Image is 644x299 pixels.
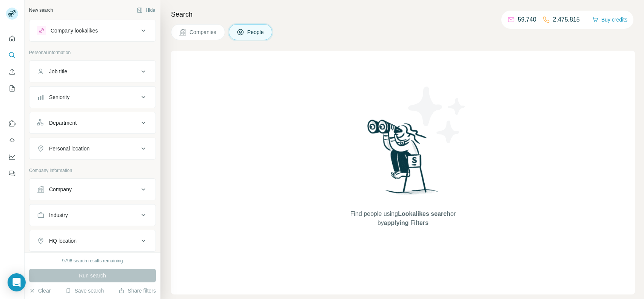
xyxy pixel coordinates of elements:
[29,88,156,106] button: Seniority
[29,167,156,174] p: Company information
[49,93,69,101] div: Seniority
[29,139,156,158] button: Personal location
[29,7,53,14] div: New search
[342,209,463,228] span: Find people using or by
[29,232,156,250] button: HQ location
[29,22,156,40] button: Company lookalikes
[6,48,18,62] button: Search
[6,133,18,147] button: Use Surfe API
[29,180,156,198] button: Company
[65,287,104,294] button: Save search
[62,257,123,264] div: 9798 search results remaining
[49,237,77,245] div: HQ location
[247,28,265,36] span: People
[384,220,428,226] span: applying Filters
[364,118,442,202] img: Surfe Illustration - Woman searching with binoculars
[6,167,18,180] button: Feedback
[553,15,580,24] p: 2,475,815
[190,28,217,36] span: Companies
[6,65,18,79] button: Enrich CSV
[119,287,156,294] button: Share filters
[592,14,627,25] button: Buy credits
[6,32,18,45] button: Quick start
[29,62,156,81] button: Job title
[403,81,471,149] img: Surfe Illustration - Stars
[51,27,98,34] div: Company lookalikes
[8,273,26,291] div: Open Intercom Messenger
[518,15,536,24] p: 59,740
[49,186,72,193] div: Company
[6,82,18,95] button: My lists
[49,211,68,219] div: Industry
[6,117,18,130] button: Use Surfe on LinkedIn
[171,9,635,20] h4: Search
[49,145,89,152] div: Personal location
[29,49,156,56] p: Personal information
[29,206,156,224] button: Industry
[398,211,450,217] span: Lookalikes search
[29,114,156,132] button: Department
[6,150,18,164] button: Dashboard
[131,5,160,16] button: Hide
[49,68,67,75] div: Job title
[29,287,51,294] button: Clear
[49,119,77,127] div: Department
